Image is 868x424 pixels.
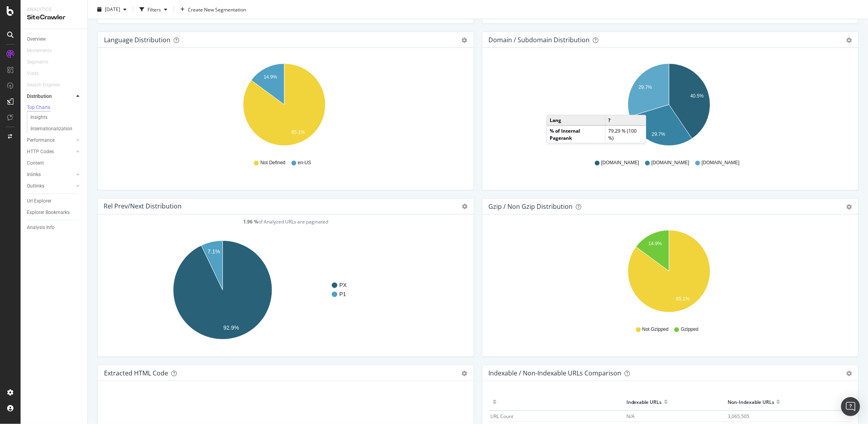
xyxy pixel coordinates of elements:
[27,35,82,43] a: Overview
[841,397,860,416] div: Open Intercom Messenger
[104,36,170,44] div: Language Distribution
[291,129,305,135] text: 85.1%
[27,104,82,112] a: Top Charts
[728,413,749,420] span: 3,065,505
[136,3,170,16] button: Filters
[27,159,44,167] div: Content
[462,371,467,376] div: gear
[462,38,467,43] div: gear
[30,125,82,133] a: Internationalization
[547,126,605,143] td: % of Internal Pagerank
[208,249,220,255] text: 7.1%
[27,223,55,232] div: Analysis Info
[489,203,573,210] div: Gzip / Non Gzip Distribution
[27,35,46,43] div: Overview
[27,159,82,167] a: Content
[491,413,514,420] span: URL Count
[27,182,44,190] div: Outlinks
[27,171,74,179] a: Inlinks
[681,326,699,333] span: Gzipped
[27,208,82,217] a: Explorer Bookmarks
[94,3,130,16] button: [DATE]
[27,104,50,111] div: Top Charts
[846,371,852,376] div: gear
[27,58,48,66] div: Segments
[846,204,852,210] div: gear
[626,396,662,408] div: Indexable URLs
[104,369,168,377] div: Extracted HTML Code
[27,58,56,66] a: Segments
[27,92,52,101] div: Distribution
[27,182,74,190] a: Outlinks
[264,75,277,80] text: 14.9%
[27,136,74,144] a: Performance
[30,113,82,122] a: Insights
[648,241,662,247] text: 14.9%
[489,36,590,44] div: Domain / Subdomain Distribution
[702,159,739,166] span: [DOMAIN_NAME]
[27,69,47,78] a: Visits
[30,125,72,133] div: Internationalization
[339,291,346,298] text: P1
[148,6,161,13] div: Filters
[27,81,68,89] a: Search Engines
[104,201,182,212] h4: Rel Prev/Next distribution
[27,6,81,13] div: Analytics
[651,159,689,166] span: [DOMAIN_NAME]
[27,69,39,78] div: Visits
[27,197,82,205] a: Url Explorer
[846,38,852,43] div: gear
[605,116,646,126] td: ?
[188,6,246,13] span: Create New Segmentation
[489,369,622,377] div: Indexable / Non-Indexable URLs Comparison
[690,94,703,99] text: 40.5%
[27,148,74,156] a: HTTP Codes
[27,81,60,89] div: Search Engines
[27,47,60,55] a: Movements
[547,116,605,126] td: Lang
[27,47,52,55] div: Movements
[298,159,311,166] span: en-US
[177,3,249,16] button: Create New Segmentation
[676,296,690,302] text: 85.1%
[105,6,120,13] span: 2025 Sep. 29th
[243,218,258,225] strong: 1.96 %
[104,60,465,152] svg: A chart.
[27,223,82,232] a: Analysis Info
[27,171,41,179] div: Inlinks
[104,227,465,350] svg: A chart.
[624,411,726,422] td: N/A
[27,13,81,22] div: SiteCrawler
[652,132,665,137] text: 29.7%
[605,126,646,143] td: 79.29 % (100 %)
[27,148,54,156] div: HTTP Codes
[27,92,74,101] a: Distribution
[223,325,239,331] text: 92.9%
[261,159,286,166] span: Not Defined
[489,227,849,319] svg: A chart.
[27,136,55,144] div: Performance
[489,60,849,152] svg: A chart.
[27,208,70,217] div: Explorer Bookmarks
[462,204,468,209] i: Options
[339,282,347,289] text: PX
[639,84,652,90] text: 29.7%
[243,218,328,225] span: of Analyzed URLs are paginated
[601,159,639,166] span: [DOMAIN_NAME]
[27,197,51,205] div: Url Explorer
[728,396,774,408] div: Non-Indexable URLs
[30,113,47,122] div: Insights
[642,326,669,333] span: Not Gzipped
